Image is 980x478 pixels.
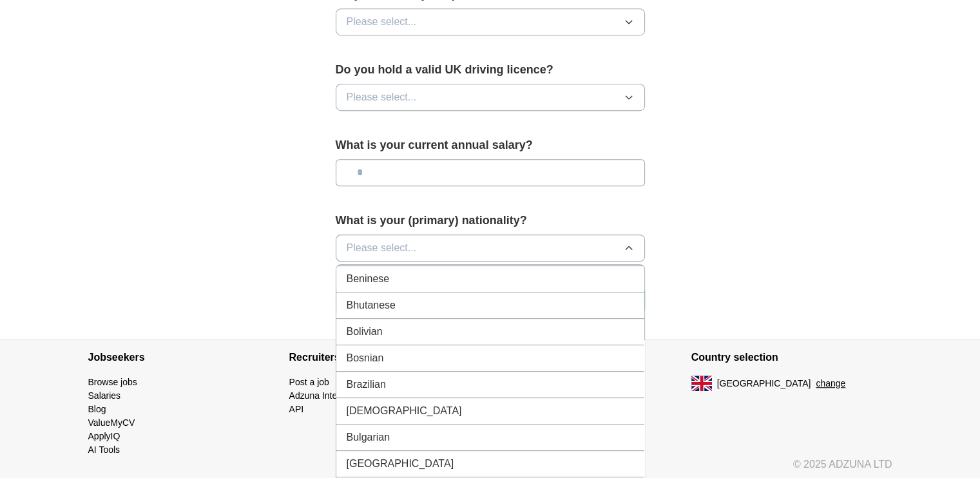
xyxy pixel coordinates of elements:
[347,430,390,445] span: Bulgarian
[88,445,120,455] a: AI Tools
[336,84,645,111] button: Please select...
[347,377,386,392] span: Brazilian
[88,431,120,441] a: ApplyIQ
[88,390,121,401] a: Salaries
[717,377,811,390] span: [GEOGRAPHIC_DATA]
[347,456,454,472] span: [GEOGRAPHIC_DATA]
[816,377,845,390] button: change
[691,376,712,391] img: UK flag
[88,377,137,387] a: Browse jobs
[289,390,368,401] a: Adzuna Intelligence
[336,8,645,35] button: Please select...
[347,271,390,287] span: Beninese
[289,377,329,387] a: Post a job
[347,14,417,30] span: Please select...
[691,339,892,376] h4: Country selection
[347,324,383,339] span: Bolivian
[336,61,645,79] label: Do you hold a valid UK driving licence?
[336,137,645,154] label: What is your current annual salary?
[336,212,645,229] label: What is your (primary) nationality?
[88,404,106,414] a: Blog
[88,417,135,428] a: ValueMyCV
[347,403,462,419] span: [DEMOGRAPHIC_DATA]
[289,404,304,414] a: API
[347,90,417,105] span: Please select...
[336,234,645,262] button: Please select...
[347,240,417,256] span: Please select...
[347,298,396,313] span: Bhutanese
[347,350,384,366] span: Bosnian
